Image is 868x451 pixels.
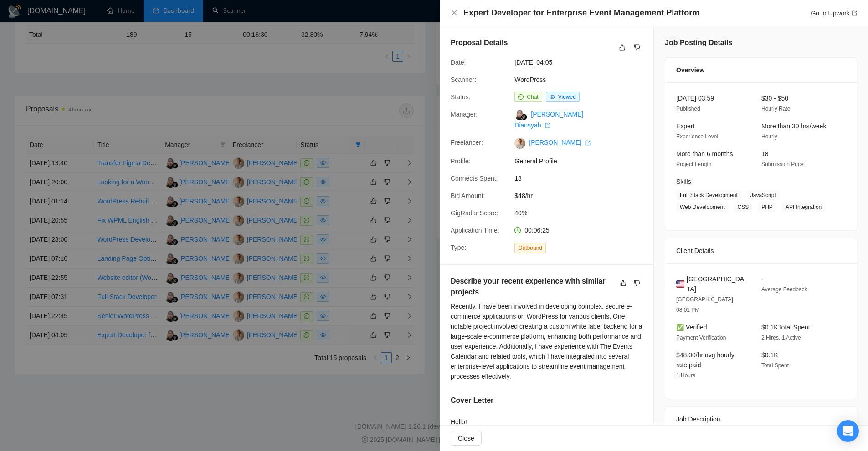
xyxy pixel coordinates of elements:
[837,420,859,442] div: Open Intercom Messenger
[514,208,651,218] span: 40%
[676,407,846,431] div: Job Description
[811,10,857,17] a: Go to Upworkexport
[529,139,591,146] a: [PERSON_NAME] export
[676,238,846,263] div: Client Details
[451,157,471,165] span: Profile:
[451,9,458,16] span: close
[451,209,498,217] span: GigRadar Score:
[451,192,485,199] span: Bid Amount:
[761,286,807,293] span: Average Feedback
[676,178,691,185] span: Skills
[514,243,546,253] span: Outbound
[676,296,733,313] span: [GEOGRAPHIC_DATA] 08:01 PM
[514,57,651,67] span: [DATE] 04:05
[545,123,550,128] span: export
[619,44,626,51] span: like
[632,278,642,289] button: dislike
[451,227,499,234] span: Application Time:
[618,278,629,289] button: like
[761,362,789,369] span: Total Spent
[676,334,726,341] span: Payment Verification
[451,111,478,118] span: Manager:
[514,191,651,201] span: $48/hr
[514,111,583,129] a: [PERSON_NAME] Diansyah export
[676,190,741,200] span: Full Stack Development
[687,274,747,294] span: [GEOGRAPHIC_DATA]
[527,94,538,100] span: Chat
[558,94,576,100] span: Viewed
[451,175,498,182] span: Connects Spent:
[550,94,555,100] span: eye
[634,44,640,51] span: dislike
[451,9,458,17] button: Close
[761,275,764,283] span: -
[676,279,684,289] img: 🇺🇸
[676,65,704,75] span: Overview
[676,133,718,140] span: Experience Level
[676,150,733,157] span: More than 6 months
[451,431,482,446] button: Close
[676,351,734,369] span: $48.00/hr avg hourly rate paid
[761,122,826,130] span: More than 30 hrs/week
[463,7,699,19] h4: Expert Developer for Enterprise Event Management Platform
[761,150,769,157] span: 18
[632,42,642,53] button: dislike
[676,161,711,167] span: Project Length
[524,227,550,234] span: 00:06:25
[451,244,466,251] span: Type:
[761,334,801,341] span: 2 Hires, 1 Active
[514,156,651,166] span: General Profile
[521,114,527,120] img: gigradar-bm.png
[514,173,651,183] span: 18
[761,324,810,331] span: $0.1K Total Spent
[747,190,780,200] span: JavaScript
[514,138,525,149] img: c1t1-12U1nd9NGjJ-C3Y0oVP6hcSW5eXNgfV0X_QyHd3AlbTYL49HkdU8SGq7doRJS
[761,161,804,167] span: Submission Price
[518,94,524,100] span: message
[676,324,707,331] span: ✅ Verified
[585,140,591,146] span: export
[617,42,628,53] button: like
[734,202,753,212] span: CSS
[620,279,627,287] span: like
[852,10,857,16] span: export
[451,139,483,146] span: Freelancer:
[761,106,790,112] span: Hourly Rate
[634,279,640,287] span: dislike
[451,59,466,66] span: Date:
[676,202,729,212] span: Web Development
[676,372,695,379] span: 1 Hours
[458,433,474,443] span: Close
[676,106,700,112] span: Published
[451,301,642,381] div: Recently, I have been involved in developing complex, secure e-commerce applications on WordPress...
[676,122,694,130] span: Expert
[451,276,614,298] h5: Describe your recent experience with similar projects
[665,37,732,48] h5: Job Posting Details
[451,76,476,83] span: Scanner:
[451,37,508,48] h5: Proposal Details
[451,93,471,101] span: Status:
[761,351,778,359] span: $0.1K
[782,202,825,212] span: API Integration
[451,395,493,406] h5: Cover Letter
[676,95,714,102] span: [DATE] 03:59
[758,202,776,212] span: PHP
[514,227,521,233] span: clock-circle
[514,76,546,83] a: WordPress
[761,133,777,140] span: Hourly
[761,95,788,102] span: $30 - $50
